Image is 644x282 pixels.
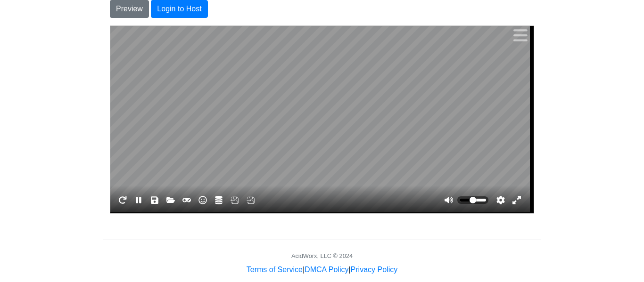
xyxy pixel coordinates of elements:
[305,266,348,274] a: DMCA Policy
[349,173,376,176] input: Volume
[247,266,303,274] a: Terms of Service
[247,264,397,275] div: | |
[291,251,353,260] div: AcidWorx, LLC © 2024
[351,266,398,274] a: Privacy Policy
